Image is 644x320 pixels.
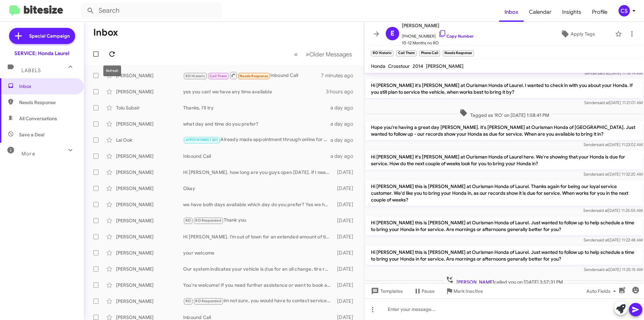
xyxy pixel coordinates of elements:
div: Inbound Call [183,71,321,80]
div: [PERSON_NAME] [116,185,183,192]
div: a day ago [330,137,359,143]
div: [PERSON_NAME] [116,249,183,256]
div: we have both days available which day do you prefer? Yes we have a shuttle as long as its within ... [183,201,334,208]
small: Call Them [396,50,416,56]
a: Copy Number [438,34,474,39]
span: Sender [DATE] 11:21:01 AM [584,100,643,105]
div: [PERSON_NAME] [116,201,183,208]
div: Inbound Call [183,153,330,159]
div: a day ago [330,153,359,159]
button: Mark Inactive [440,285,488,297]
small: Needs Response [443,50,474,56]
span: Sender [DATE] 11:22:48 AM [584,237,643,242]
button: CS [613,5,637,16]
span: Sender [DATE] 11:32:20 AM [584,172,643,177]
span: said at [597,142,608,147]
span: APPOINTMENT SET [185,138,218,142]
div: what day and time do you prefer? [183,121,330,127]
span: said at [597,100,609,105]
p: Hi [PERSON_NAME] it's [PERSON_NAME] at Ourisman Honda of Laurel here. We're showing that your Hon... [366,151,643,170]
p: Hope you're having a great day [PERSON_NAME]. it's [PERSON_NAME] at Ourisman Honda of [GEOGRAPHIC... [366,121,643,140]
button: Templates [364,285,408,297]
div: CS [619,5,630,16]
div: [DATE] [334,169,359,176]
div: Our system indicates your vehicle is due for an oil change, tire rotation, brake inspection, and ... [183,266,334,272]
nav: Page navigation example [290,47,356,61]
h1: Inbox [93,27,118,38]
a: Inbox [499,2,524,22]
span: Sender [DATE] 11:23:02 AM [584,142,643,147]
span: More [21,151,35,157]
span: Sender [DATE] 11:16:14 AM [584,71,643,76]
div: [PERSON_NAME] [116,298,183,305]
div: Refresh [103,65,121,76]
span: 2014 [413,63,423,69]
div: Hi [PERSON_NAME], how long are you guys open [DATE]. if I need to get my starter changed, would t... [183,169,334,176]
div: [DATE] [334,185,359,192]
div: [PERSON_NAME] [116,233,183,240]
div: [PERSON_NAME] [116,88,183,95]
div: [PERSON_NAME] [116,169,183,176]
button: Next [302,47,356,61]
div: Hi [PERSON_NAME]. I’m out of town for an extended amount of time, but I’ll be bring it in when I ... [183,233,334,240]
p: Hi [PERSON_NAME] this is [PERSON_NAME] at Ourisman Honda of Laurel. Just wanted to follow up to h... [366,246,643,265]
span: Sender [DATE] 11:25:15 AM [584,267,643,272]
span: Save a Deal [19,131,44,138]
div: yes you can! we have any time available [183,88,326,95]
button: Pause [408,285,440,297]
div: [DATE] [334,201,359,208]
div: Thank you [183,217,334,224]
button: Auto Fields [581,285,624,297]
div: [PERSON_NAME] [116,217,183,224]
div: [PERSON_NAME] [116,121,183,127]
span: Pause [422,285,435,297]
span: [PERSON_NAME] [457,279,494,285]
small: Phone Call [419,50,440,56]
div: [DATE] [334,282,359,288]
span: Apply Tags [571,28,595,40]
small: RO Historic [371,50,393,56]
div: [PERSON_NAME] [116,266,183,272]
span: » [306,50,309,58]
a: Calendar [524,2,557,22]
span: called you on [DATE] 3:57:31 PM [443,276,566,285]
div: You're welcome! If you need further assistance or want to book an appointment, feel free to reach... [183,282,334,288]
div: [DATE] [334,217,359,224]
div: [DATE] [334,249,359,256]
div: Thanks, I’ll try [183,104,330,111]
span: said at [596,208,608,213]
div: [DATE] [334,233,359,240]
span: [PERSON_NAME] [426,63,464,69]
p: Hi [PERSON_NAME] it's [PERSON_NAME] at Ourisman Honda of Laurel. I wanted to check in with you ab... [366,79,643,98]
button: Apply Tags [543,28,612,40]
span: Needs Response [239,74,268,78]
div: [PERSON_NAME] [116,282,183,288]
a: Special Campaign [9,28,75,44]
button: Previous [290,47,302,61]
div: im not sure, you would have to contact service im not sure what they charge after the coupon... u... [183,297,334,305]
span: Honda [371,63,385,69]
span: Templates [370,285,403,297]
div: SERVICE: Honda Laurel [14,50,69,57]
input: Search [81,3,222,19]
p: Hi [PERSON_NAME] this is [PERSON_NAME] at Ourisman Honda of Laurel. Thanks again for being our lo... [366,180,643,206]
div: [DATE] [334,266,359,272]
span: RO Responded [195,218,221,223]
p: Hi [PERSON_NAME] this is [PERSON_NAME] at Ourisman Honda of Laurel. Just wanted to follow up to h... [366,217,643,235]
span: Tagged as 'RO' on [DATE] 1:58:41 PM [457,109,552,119]
span: Older Messages [309,51,352,58]
span: Inbox [19,83,76,90]
span: Mark Inactive [453,285,483,297]
span: Call Them [210,74,227,78]
span: Crosstour [388,63,410,69]
span: said at [597,71,609,76]
span: Needs Response [19,99,76,106]
a: Profile [587,2,613,22]
span: said at [597,267,609,272]
div: a day ago [330,104,359,111]
span: [PHONE_NUMBER] [402,30,474,40]
a: Insights [557,2,587,22]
